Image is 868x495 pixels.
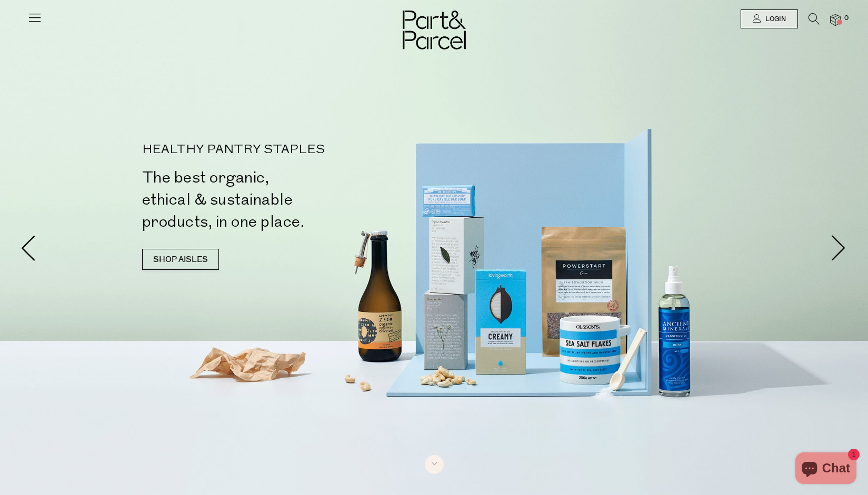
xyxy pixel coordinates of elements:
img: Part&Parcel [403,11,466,49]
span: 0 [842,14,851,23]
inbox-online-store-chat: Shopify online store chat [792,452,860,487]
a: Login [741,9,798,28]
span: Login [763,15,786,24]
a: SHOP AISLES [142,249,219,270]
a: 0 [830,14,841,25]
h2: The best organic, ethical & sustainable products, in one place. [142,167,438,233]
p: HEALTHY PANTRY STAPLES [142,144,438,156]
